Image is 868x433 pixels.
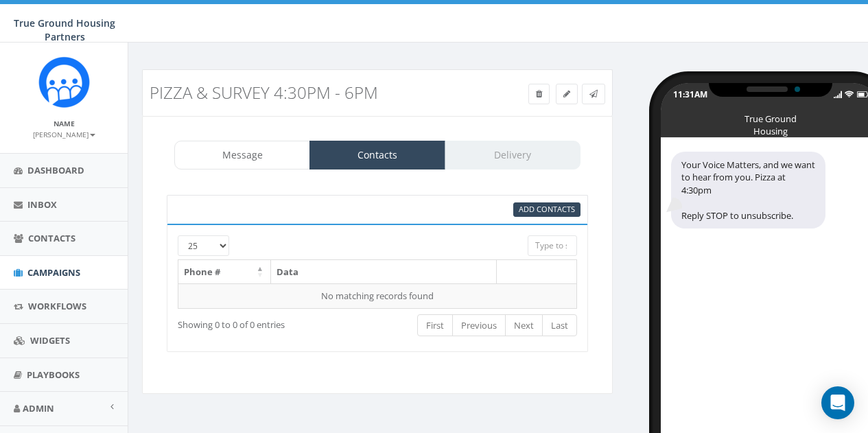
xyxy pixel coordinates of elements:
[27,164,84,176] span: Dashboard
[736,113,805,119] div: True Ground Housing Partners
[417,314,453,337] a: First
[589,88,598,100] span: Send Test Message
[821,386,854,419] div: Open Intercom Messenger
[33,130,95,139] small: [PERSON_NAME]
[14,16,115,43] span: True Ground Housing Partners
[519,204,575,214] span: CSV files only
[513,202,580,217] a: Add Contacts
[452,314,506,337] a: Previous
[563,88,570,100] span: Edit Campaign
[309,141,445,169] a: Contacts
[28,232,75,244] span: Contacts
[271,260,497,284] th: Data
[27,198,57,211] span: Inbox
[33,128,95,140] a: [PERSON_NAME]
[178,283,577,308] td: No matching records found
[27,368,80,381] span: Playbooks
[519,204,575,214] span: Add Contacts
[536,88,542,100] span: Delete Campaign
[542,314,577,337] a: Last
[54,119,75,128] small: Name
[38,56,90,108] img: Rally_Corp_Logo_1.png
[671,152,825,229] div: Your Voice Matters, and we want to hear from you. Pizza at 4:30pm Reply STOP to unsubscribe.
[28,300,86,312] span: Workflows
[673,89,707,100] div: 11:31AM
[178,313,332,331] div: Showing 0 to 0 of 0 entries
[27,266,80,279] span: Campaigns
[528,235,577,256] input: Type to search
[23,402,54,414] span: Admin
[178,260,271,284] th: Phone #: activate to sort column descending
[505,314,543,337] a: Next
[150,84,486,102] h3: Pizza & Survey 4:30pm - 6pm
[174,141,310,169] a: Message
[30,334,70,347] span: Widgets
